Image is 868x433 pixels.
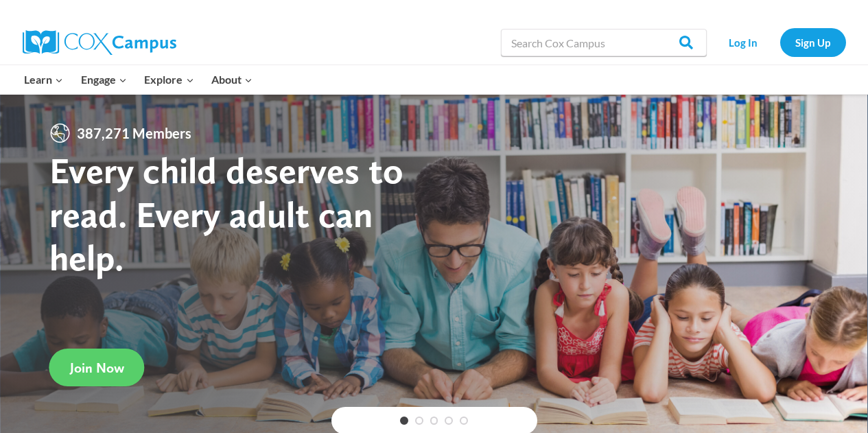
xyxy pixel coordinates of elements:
a: Join Now [49,349,145,386]
a: 5 [460,417,468,425]
a: 3 [430,417,438,425]
img: Cox Campus [23,30,176,55]
a: 2 [415,417,423,425]
span: Engage [81,71,127,89]
a: Sign Up [780,28,846,56]
strong: Every child deserves to read. Every adult can help. [49,148,403,279]
span: About [211,71,253,89]
span: Learn [24,71,63,89]
input: Search Cox Campus [501,29,707,56]
span: Join Now [70,360,124,376]
a: 4 [445,417,453,425]
nav: Secondary Navigation [714,28,846,56]
a: 1 [400,417,408,425]
span: Explore [144,71,193,89]
a: Log In [714,28,773,56]
span: 387,271 Members [71,122,197,144]
nav: Primary Navigation [16,65,261,94]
